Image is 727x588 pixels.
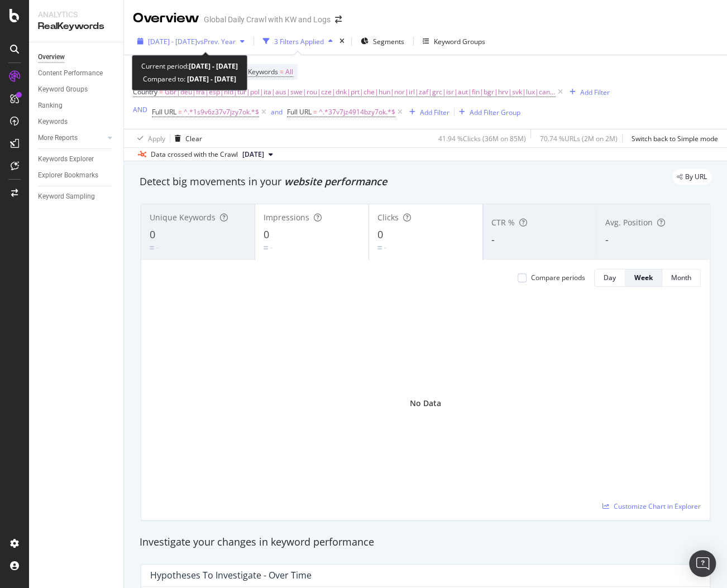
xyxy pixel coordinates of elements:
div: Day [604,273,616,282]
button: 3 Filters Applied [259,32,337,50]
button: Add Filter [405,105,449,119]
div: Compare periods [531,273,585,282]
div: Keywords Explorer [38,153,94,165]
span: By URL [685,173,707,180]
span: = [313,107,317,117]
span: = [178,107,182,117]
b: [DATE] - [DATE] [185,74,236,84]
button: Day [594,269,625,287]
span: Country [133,87,157,97]
div: Data crossed with the Crawl [151,150,238,160]
div: Add Filter Group [470,108,520,117]
div: Keyword Sampling [38,191,95,203]
div: arrow-right-arrow-left [335,16,342,23]
span: Avg. Position [605,217,653,228]
div: times [337,36,347,47]
img: Equal [377,246,382,249]
div: Switch back to Simple mode [632,134,718,143]
span: ^.*1s9v6z37v7jzy7ok.*$ [184,104,259,120]
div: and [271,107,283,117]
button: Switch back to Simple mode [627,129,718,147]
div: - [384,243,386,252]
span: 0 [150,228,155,241]
span: ^.*37v7jz4914bzy7ok.*$ [319,104,395,120]
div: Add Filter [580,88,610,97]
span: Full URL [287,107,312,117]
button: and [271,107,283,117]
span: Impressions [264,212,309,223]
div: Keywords [38,116,68,128]
div: Hypotheses to Investigate - Over Time [150,570,312,581]
span: CTR % [491,217,515,228]
a: More Reports [38,132,104,144]
span: Unique Keywords [150,212,216,223]
button: AND [133,104,147,115]
div: Week [634,273,653,282]
img: Equal [150,246,154,249]
span: 0 [377,228,383,241]
button: Segments [356,32,409,50]
span: vs Prev. Year [197,37,236,46]
div: More Reports [38,132,78,144]
div: Add Filter [420,108,449,117]
a: Keywords Explorer [38,153,116,165]
a: Explorer Bookmarks [38,170,116,181]
button: Apply [133,129,165,147]
img: Equal [264,246,268,249]
div: 3 Filters Applied [274,37,324,46]
span: [DATE] - [DATE] [148,37,197,46]
div: Open Intercom Messenger [689,550,716,577]
span: = [280,67,284,76]
span: Gbr|deu|fra|esp|nld|tur|pol|ita|aus|swe|rou|cze|dnk|prt|che|hun|nor|irl|zaf|grc|isr|aut|fin|bgr|h... [165,84,556,100]
div: RealKeywords [38,20,114,33]
div: AND [133,105,147,114]
span: Keywords [248,67,278,76]
span: - [491,233,495,246]
div: Overview [38,51,65,63]
div: 41.94 % Clicks ( 36M on 85M ) [438,134,526,143]
span: - [605,233,609,246]
span: 2025 Aug. 22nd [242,150,264,160]
span: Full URL [152,107,176,117]
div: Overview [133,9,199,28]
div: Global Daily Crawl with KW and Logs [204,14,331,25]
button: Add Filter [565,85,610,99]
a: Overview [38,51,116,63]
a: Ranking [38,100,116,112]
div: Compared to: [143,73,236,85]
a: Customize Chart in Explorer [602,502,701,511]
div: Keyword Groups [434,37,485,46]
button: Month [662,269,701,287]
button: [DATE] - [DATE]vsPrev. Year [133,32,249,50]
div: - [156,243,159,252]
span: Clicks [377,212,399,223]
a: Keywords [38,116,116,128]
button: Week [625,269,662,287]
div: Current period: [141,60,238,73]
button: Keyword Groups [418,32,490,50]
div: Explorer Bookmarks [38,170,98,181]
div: Clear [185,134,202,143]
div: Ranking [38,100,63,112]
div: Analytics [38,9,114,20]
a: Keyword Sampling [38,191,116,203]
div: Month [671,273,691,282]
span: 0 [264,228,269,241]
a: Content Performance [38,68,116,79]
div: Content Performance [38,68,103,79]
div: Apply [148,134,165,143]
div: No Data [410,398,441,409]
span: Segments [373,37,404,46]
div: 70.74 % URLs ( 2M on 2M ) [540,134,618,143]
button: Add Filter Group [455,105,520,119]
div: Keyword Groups [38,84,88,95]
button: Clear [170,129,202,147]
span: All [285,64,293,80]
div: legacy label [672,169,711,185]
b: [DATE] - [DATE] [189,61,238,71]
span: = [159,87,163,97]
div: Investigate your changes in keyword performance [140,535,711,550]
button: [DATE] [238,148,278,161]
span: Customize Chart in Explorer [614,502,701,511]
a: Keyword Groups [38,84,116,95]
